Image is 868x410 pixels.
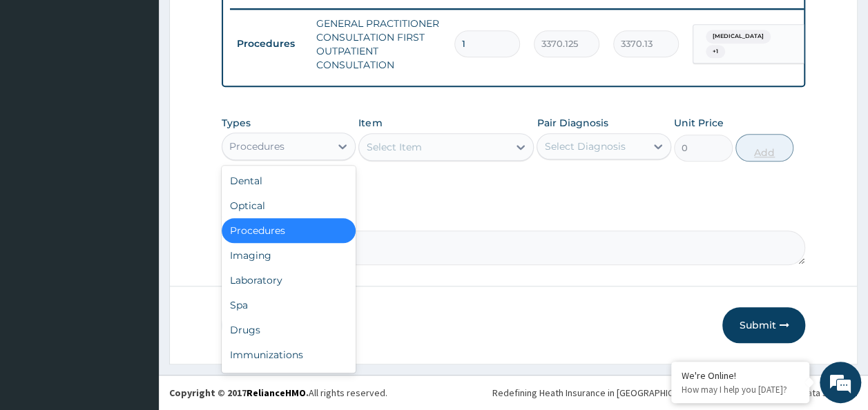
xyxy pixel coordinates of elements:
div: Select Item [366,140,421,154]
a: RelianceHMO [247,387,306,399]
span: + 1 [706,45,725,59]
footer: All rights reserved. [159,375,868,410]
strong: Copyright © 2017 . [169,387,309,399]
label: Unit Price [674,116,724,130]
div: Dental [222,168,356,193]
span: We're online! [80,119,191,259]
span: [MEDICAL_DATA] [706,30,771,43]
label: Types [222,117,251,129]
div: Chat with us now [72,77,232,95]
div: Procedures [229,139,284,153]
div: Drugs [222,318,356,342]
button: Submit [722,307,805,343]
td: GENERAL PRACTITIONER CONSULTATION FIRST OUTPATIENT CONSULTATION [309,10,447,79]
div: We're Online! [682,369,799,382]
p: How may I help you today? [682,384,799,396]
div: Spa [222,293,356,318]
label: Pair Diagnosis [537,116,608,130]
div: Select Diagnosis [544,139,625,153]
td: Procedures [230,31,309,57]
div: Imaging [222,243,356,268]
img: d_794563401_company_1708531726252_794563401 [26,69,56,104]
div: Immunizations [222,342,356,367]
button: Add [735,134,794,162]
div: Redefining Heath Insurance in [GEOGRAPHIC_DATA] using Telemedicine and Data Science! [492,386,858,400]
div: Laboratory [222,268,356,293]
textarea: Type your message and hit 'Enter' [7,268,263,316]
label: Item [358,116,382,130]
label: Comment [222,211,806,223]
div: Optical [222,193,356,218]
div: Minimize live chat window [226,7,260,40]
div: Procedures [222,218,356,243]
div: Others [222,367,356,392]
